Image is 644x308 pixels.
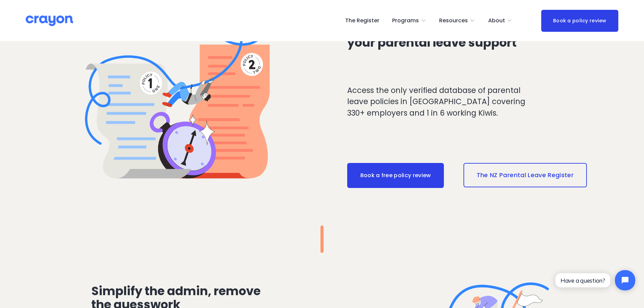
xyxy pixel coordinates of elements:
img: Crayon [26,15,73,27]
a: folder dropdown [392,15,426,26]
a: Book a free policy review [347,163,444,188]
span: Resources [439,16,468,26]
span: About [488,16,505,26]
a: The NZ Parental Leave Register [463,163,587,187]
iframe: Tidio Chat [550,264,641,296]
a: folder dropdown [439,15,475,26]
a: Book a policy review [541,10,618,32]
a: The Register [345,15,379,26]
p: Access the only verified database of parental leave policies in [GEOGRAPHIC_DATA] covering 330+ e... [347,85,529,119]
a: folder dropdown [488,15,512,26]
span: Programs [392,16,419,26]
